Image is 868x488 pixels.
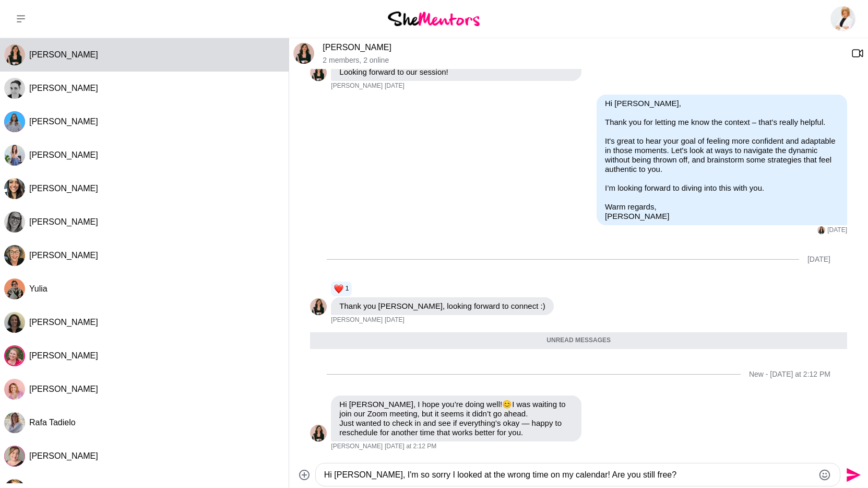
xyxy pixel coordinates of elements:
[323,43,391,52] a: [PERSON_NAME]
[4,145,25,166] img: G
[331,281,557,297] div: Reaction list
[4,278,25,299] div: Yulia
[29,418,76,427] span: Rafa Tadielo
[388,11,480,26] img: She Mentors Logo
[827,226,847,235] time: 2025-09-29T01:46:15.673Z
[4,446,25,467] div: Ruth Slade
[29,84,98,92] span: [PERSON_NAME]
[293,43,314,64] img: M
[818,469,831,481] button: Emoji picker
[29,117,98,126] span: [PERSON_NAME]
[293,43,314,64] div: Mariana Queiroz
[334,285,349,293] button: Reactions: love
[29,217,98,226] span: [PERSON_NAME]
[339,301,545,311] p: Thank you [PERSON_NAME], looking forward to connect :)
[605,136,839,174] p: It's great to hear your goal of feeling more confident and adaptable in those moments. Let's look...
[4,312,25,333] div: Laila Punj
[4,78,25,99] div: Erin
[339,400,573,437] p: Hi [PERSON_NAME], I hope you’re doing well! I was waiting to join our Zoom meeting, but it seems ...
[29,150,98,159] span: [PERSON_NAME]
[331,316,383,324] span: [PERSON_NAME]
[331,82,383,90] span: [PERSON_NAME]
[605,202,839,221] p: Warm regards, [PERSON_NAME]
[4,379,25,400] img: V
[4,345,25,366] img: R
[29,50,98,59] span: [PERSON_NAME]
[310,298,327,315] img: M
[4,345,25,366] div: Rebecca Frazer
[323,56,843,65] p: 2 members , 2 online
[4,412,25,433] img: R
[605,183,839,193] p: I’m looking forward to diving into this with you.
[310,64,327,81] div: Mariana Queiroz
[346,285,349,293] span: 1
[749,370,830,379] div: New - [DATE] at 2:12 PM
[29,284,47,293] span: Yulia
[29,318,98,327] span: [PERSON_NAME]
[29,451,98,460] span: [PERSON_NAME]
[29,351,98,360] span: [PERSON_NAME]
[4,245,25,266] div: Jane
[339,67,573,77] p: Looking forward to our session!
[4,44,25,65] img: M
[4,278,25,299] img: Y
[605,99,839,108] p: Hi [PERSON_NAME],
[817,226,825,234] img: M
[4,111,25,132] div: Mona Swarup
[4,212,25,233] div: Charlie Clarke
[817,226,825,234] div: Mariana Queiroz
[4,178,25,199] div: Hannah Blamey
[4,178,25,199] img: H
[807,255,830,264] div: [DATE]
[385,443,436,451] time: 2025-10-08T03:12:38.791Z
[4,212,25,233] img: C
[29,184,98,193] span: [PERSON_NAME]
[840,463,864,486] button: Send
[4,78,25,99] img: E
[830,6,855,31] img: Kat Millar
[310,332,847,349] div: Unread messages
[4,312,25,333] img: L
[29,251,98,260] span: [PERSON_NAME]
[4,145,25,166] div: Georgina Barnes
[4,379,25,400] div: Vari McGaan
[324,469,814,481] textarea: Type your message
[310,64,327,81] img: M
[310,298,327,315] div: Mariana Queiroz
[310,425,327,441] div: Mariana Queiroz
[4,44,25,65] div: Mariana Queiroz
[385,316,405,324] time: 2025-09-29T23:01:51.346Z
[4,412,25,433] div: Rafa Tadielo
[605,118,839,127] p: Thank you for letting me know the context – that’s really helpful.
[29,385,98,393] span: [PERSON_NAME]
[385,82,405,90] time: 2025-09-29T00:58:38.110Z
[4,245,25,266] img: J
[331,443,383,451] span: [PERSON_NAME]
[4,446,25,467] img: R
[4,111,25,132] img: M
[310,425,327,441] img: M
[502,400,512,409] span: 😊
